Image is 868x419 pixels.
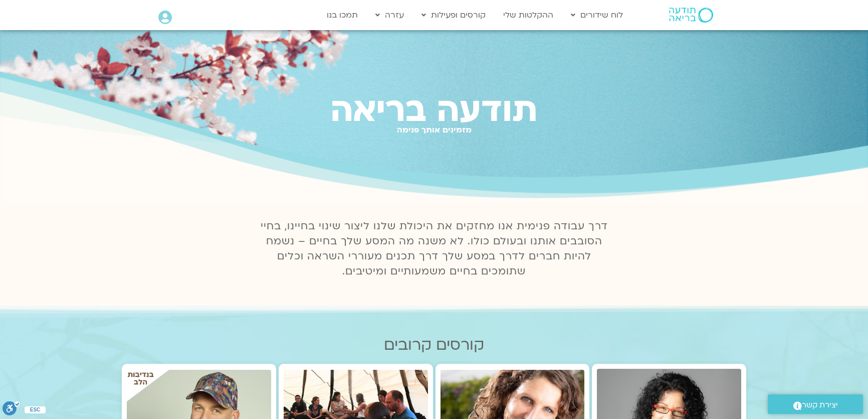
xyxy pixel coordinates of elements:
span: יצירת קשר [802,398,838,412]
p: דרך עבודה פנימית אנו מחזקים את היכולת שלנו ליצור שינוי בחיינו, בחיי הסובבים אותנו ובעולם כולו. לא... [255,219,613,279]
a: לוח שידורים [566,6,628,25]
a: קורסים ופעילות [416,6,491,25]
a: עזרה [370,6,409,25]
a: תמכו בנו [322,6,363,25]
a: יצירת קשר [768,394,863,414]
a: ההקלטות שלי [498,6,558,25]
h2: קורסים קרובים [122,336,746,354]
img: תודעה בריאה [669,8,713,23]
